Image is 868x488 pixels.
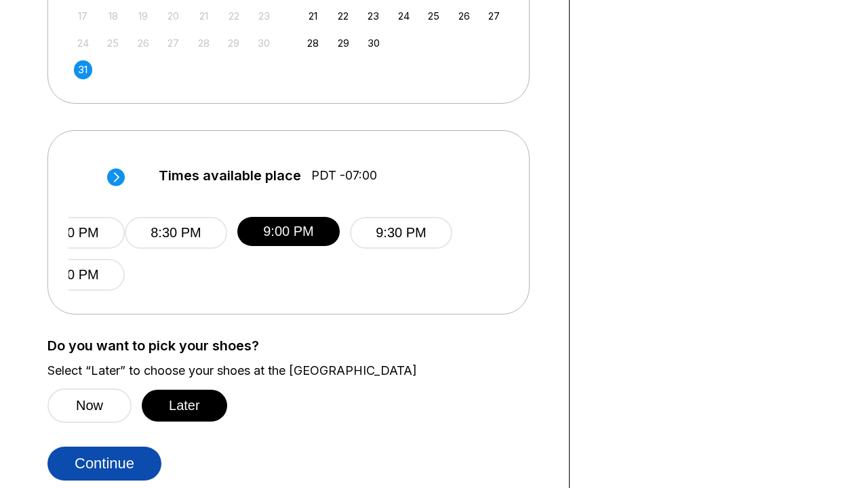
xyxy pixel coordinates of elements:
[74,60,92,79] div: Choose Sunday, August 31st, 2025
[255,34,273,52] div: Not available Saturday, August 30th, 2025
[164,34,182,52] div: Not available Wednesday, August 27th, 2025
[425,7,443,25] div: Choose Thursday, September 25th, 2025
[47,388,132,423] button: Now
[195,34,213,52] div: Not available Thursday, August 28th, 2025
[104,34,122,52] div: Not available Monday, August 25th, 2025
[364,34,382,52] div: Choose Tuesday, September 30th, 2025
[125,217,227,249] button: 8:30 PM
[47,447,161,481] button: Continue
[134,34,153,52] div: Not available Tuesday, August 26th, 2025
[134,7,153,25] div: Not available Tuesday, August 19th, 2025
[74,34,92,52] div: Not available Sunday, August 24th, 2025
[237,217,340,246] button: 9:00 PM
[395,7,413,25] div: Choose Wednesday, September 24th, 2025
[350,217,452,249] button: 9:30 PM
[334,34,353,52] div: Choose Monday, September 29th, 2025
[485,7,503,25] div: Choose Saturday, September 27th, 2025
[22,259,125,291] button: 8:00 PM
[47,338,549,353] label: Do you want to pick your shoes?
[304,34,322,52] div: Choose Sunday, September 28th, 2025
[142,390,227,422] button: Later
[455,7,473,25] div: Choose Friday, September 26th, 2025
[255,7,273,25] div: Not available Saturday, August 23rd, 2025
[224,7,243,25] div: Not available Friday, August 22nd, 2025
[22,217,125,249] button: 6:00 PM
[74,7,92,25] div: Not available Sunday, August 17th, 2025
[334,7,353,25] div: Choose Monday, September 22nd, 2025
[224,34,243,52] div: Not available Friday, August 29th, 2025
[195,7,213,25] div: Not available Thursday, August 21st, 2025
[104,7,122,25] div: Not available Monday, August 18th, 2025
[304,7,322,25] div: Choose Sunday, September 21st, 2025
[311,168,377,183] span: PDT -07:00
[159,168,301,183] span: Times available place
[364,7,382,25] div: Choose Tuesday, September 23rd, 2025
[47,363,549,378] label: Select “Later” to choose your shoes at the [GEOGRAPHIC_DATA]
[164,7,182,25] div: Not available Wednesday, August 20th, 2025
